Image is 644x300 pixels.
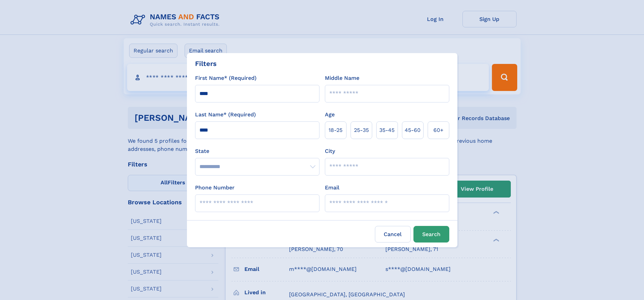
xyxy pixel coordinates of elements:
span: 18‑25 [329,126,342,134]
label: City [325,147,335,155]
div: Filters [195,59,217,69]
label: First Name* (Required) [195,74,257,82]
label: State [195,147,319,155]
label: Phone Number [195,184,235,192]
span: 60+ [433,126,444,134]
label: Email [325,184,339,192]
label: Cancel [375,226,411,243]
button: Search [413,226,449,243]
label: Last Name* (Required) [195,111,256,119]
span: 25‑35 [354,126,369,134]
span: 45‑60 [405,126,421,134]
label: Age [325,111,335,119]
span: 35‑45 [379,126,395,134]
label: Middle Name [325,74,359,82]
